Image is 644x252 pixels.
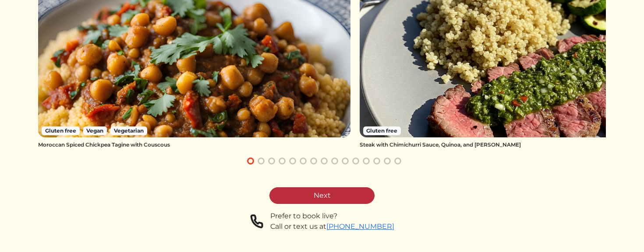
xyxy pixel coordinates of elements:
[38,141,350,149] div: Moroccan Spiced Chickpea Tagine with Couscous
[270,221,394,232] div: Call or text us at
[363,126,401,135] span: Gluten free
[326,222,394,231] a: [PHONE_NUMBER]
[269,187,375,204] a: Next
[110,126,147,135] span: Vegetarian
[42,126,80,135] span: Gluten free
[83,126,107,135] span: Vegan
[270,211,394,221] div: Prefer to book live?
[250,211,263,232] img: phone-a8f1853615f4955a6c6381654e1c0f7430ed919b147d78756318837811cda3a7.svg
